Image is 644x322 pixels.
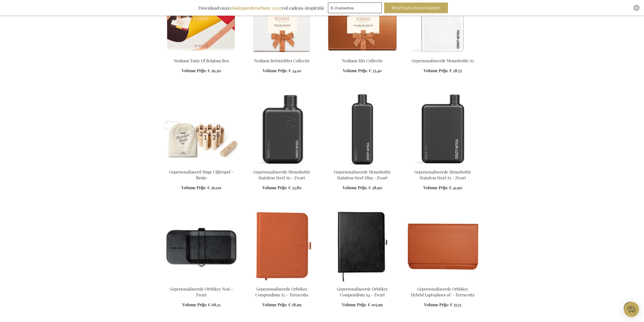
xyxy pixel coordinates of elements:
a: Volume Prijs: € 35,80 [262,185,301,191]
a: Gepersonaliseerde Memobottle Stainless Steel A5 - Zwart [407,163,479,168]
span: € 35,80 [288,185,301,190]
a: Gepersonaliseerde Memobottle Stainless Steel A6 - Zwart [253,169,310,180]
span: Volume Prijs: [182,302,207,307]
iframe: belco-activator-frame [624,302,639,317]
span: € 68,15 [208,302,220,307]
a: Gepersonaliseerde Memobottle Stainless Steel A6 - Zwart [246,163,318,168]
b: eindejaarsbrochure 2025 [230,5,282,11]
button: Brochure downloaden [384,3,448,13]
span: Volume Prijs: [181,185,206,190]
span: Volume Prijs: [343,68,368,73]
a: Volume Prijs: € 78,99 [262,302,301,308]
a: Volume Prijs: € 68,15 [182,302,220,308]
span: Volume Prijs: [182,68,206,73]
img: Personalised Orbitkey Nest - Black [165,211,238,282]
span: Volume Prijs: [342,302,367,307]
span: € 78,99 [288,302,301,307]
a: Neuhaus Mix Collectie [342,58,383,63]
a: Volume Prijs: € 29,20 [182,68,221,74]
div: Close [633,5,639,11]
a: Neuhaus Taste Of Belgium Box Neuhaus Taste Of Belgium Box [165,52,238,56]
a: Volume Prijs: € 36,00 [181,185,221,191]
img: Gepersonaliseerde Memobottle Stainless Steel Slim - Zwart [326,94,399,165]
a: Neuhaus Irrésistibles Collection [246,52,318,56]
a: Gepersonaliseerde Memobottle A5 [407,52,479,56]
a: Volume Prijs: € 28,75 [424,68,462,74]
a: Gepersonaliseerde Orbitkey Compendium A5 - Terracotta [246,280,318,285]
span: Volume Prijs: [424,68,448,73]
img: Gepersonaliseerde Memobottle Stainless Steel A6 - Zwart [246,94,318,165]
div: Download onze vol cadeau-inspiratie [196,3,327,13]
a: Gepersonaliseerde Orbitkey Nest - Zwart [170,286,233,297]
span: Volume Prijs: [262,185,287,190]
input: E-mailadres [328,3,382,13]
span: Volume Prijs: [424,302,449,307]
span: Volume Prijs: [262,302,287,307]
a: Volume Prijs: € 35,40 [343,68,382,74]
a: Neuhaus Mix Collection [326,52,399,56]
img: Personalised Muge Number Game - Brown [165,94,238,165]
a: Gepersonaliseerde Memobottle Stainless Steel Slim - Zwart [334,169,391,180]
a: Gepersonaliseerde Orbitkey Compendium A5 - Terracotta [255,286,308,297]
a: Gepersonaliseerde Memobottle Stainless Steel Slim - Zwart [326,163,399,168]
span: € 28,75 [449,68,462,73]
span: € 35,40 [369,68,382,73]
a: Gepersonaliseerde Memobottle Stainless Steel A5 - Zwart [414,169,471,180]
form: marketing offers and promotions [328,3,383,15]
a: Neuhaus Taste Of Belgium Box [174,58,229,63]
span: € 38,90 [368,185,382,190]
a: Gepersonaliseerde Memobottle A5 [412,58,474,63]
a: Personalised Orbitkey Hybrid Laptop Sleeve 16" - Terracotta [407,280,479,285]
span: Volume Prijs: [263,68,287,73]
span: € 41,90 [449,185,462,190]
span: € 36,00 [207,185,221,190]
img: Personalised Orbitkey Hybrid Laptop Sleeve 16" - Terracotta [407,211,479,282]
span: Volume Prijs: [423,185,448,190]
a: Volume Prijs: € 34,10 [263,68,301,74]
a: Gepersonaliseerd Muge Cijferspel - Bruin [169,169,234,180]
a: Personalised Orbitkey Nest - Black [165,280,238,285]
span: Volume Prijs: [343,185,367,190]
a: Neuhaus Irrésistibles Collectie [254,58,310,63]
img: Gepersonaliseerde Orbitkey Compendium A5 - Terracotta [246,211,318,282]
a: Personalised Orbitkey Compendium A4 - Black [326,280,399,285]
a: Personalised Muge Number Game - Brown [165,163,238,168]
span: € 105,99 [368,302,383,307]
a: Volume Prijs: € 105,99 [342,302,383,308]
span: € 57,35 [450,302,461,307]
span: € 34,10 [288,68,301,73]
span: € 29,20 [207,68,221,73]
img: Gepersonaliseerde Memobottle Stainless Steel A5 - Zwart [407,94,479,165]
a: Volume Prijs: € 41,90 [423,185,462,191]
img: Personalised Orbitkey Compendium A4 - Black [326,211,399,282]
a: Volume Prijs: € 57,35 [424,302,461,308]
a: Gepersonaliseerde Orbitkey Compendium A4 - Zwart [337,286,388,297]
a: Gepersonaliseerde Orbitkey Hybrid Laptophoes 16" - Terracotta [411,286,474,297]
img: Close [635,6,638,9]
a: Volume Prijs: € 38,90 [343,185,382,191]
